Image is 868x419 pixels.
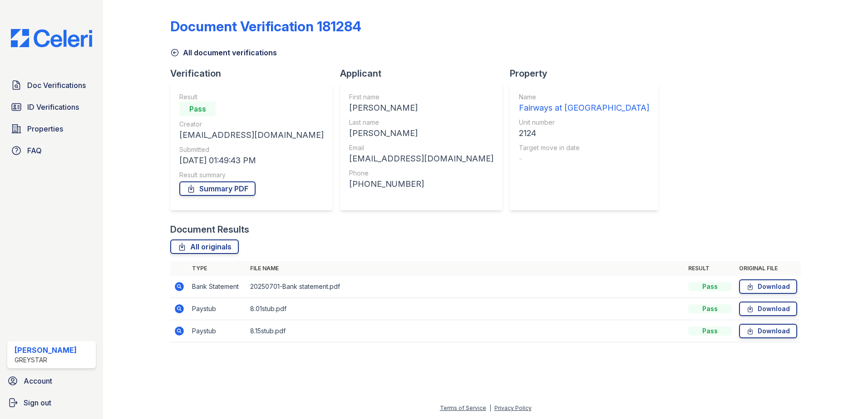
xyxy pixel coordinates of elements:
th: Result [685,261,735,276]
a: Download [739,279,797,294]
div: [EMAIL_ADDRESS][DOMAIN_NAME] [349,152,493,165]
div: Result summary [179,171,324,180]
a: Account [4,372,99,390]
td: Paystub [188,298,247,320]
a: Name Fairways at [GEOGRAPHIC_DATA] [519,93,649,114]
div: [PERSON_NAME] [349,127,493,140]
div: Document Results [170,223,249,236]
img: CE_Logo_Blue-a8612792a0a2168367f1c8372b55b34899dd931a85d93a1a3d3e32e68fde9ad4.png [4,29,99,47]
td: 20250701-Bank statement.pdf [247,276,685,298]
div: Pass [688,282,732,291]
td: Bank Statement [188,276,247,298]
div: Fairways at [GEOGRAPHIC_DATA] [519,102,649,114]
div: [DATE] 01:49:43 PM [179,154,324,167]
span: Sign out [24,397,51,408]
a: Summary PDF [179,181,256,196]
span: Doc Verifications [27,80,86,91]
div: Pass [688,326,732,336]
span: FAQ [27,145,42,156]
div: Property [510,67,666,80]
div: Verification [170,67,340,80]
div: Target move in date [519,143,649,152]
th: File name [247,261,685,276]
th: Original file [735,261,801,276]
div: [PHONE_NUMBER] [349,178,493,190]
td: 8.15stub.pdf [247,320,685,342]
div: [PERSON_NAME] [349,102,493,114]
iframe: chat widget [830,383,859,410]
a: All document verifications [170,47,277,58]
a: Sign out [4,394,99,412]
a: Download [739,302,797,316]
span: Properties [27,123,63,134]
div: 2124 [519,127,649,140]
div: Pass [688,304,732,313]
div: Greystar [15,356,77,365]
div: Email [349,143,493,152]
span: ID Verifications [27,102,79,112]
div: Pass [179,102,216,116]
a: Terms of Service [440,404,486,411]
span: Account [24,375,52,386]
div: Document Verification 181284 [170,18,361,34]
a: Doc Verifications [7,76,96,94]
a: ID Verifications [7,98,96,116]
a: Download [739,324,797,338]
div: Creator [179,120,324,129]
div: [PERSON_NAME] [15,345,77,356]
div: Name [519,93,649,102]
th: Type [188,261,247,276]
a: Privacy Policy [494,404,532,411]
div: Unit number [519,118,649,127]
div: Phone [349,169,493,178]
td: 8.01stub.pdf [247,298,685,320]
div: - [519,152,649,165]
div: [EMAIL_ADDRESS][DOMAIN_NAME] [179,129,324,141]
div: Result [179,93,324,102]
div: Submitted [179,145,324,154]
div: First name [349,93,493,102]
td: Paystub [188,320,247,342]
div: Applicant [340,67,510,80]
a: All originals [170,239,239,254]
div: Last name [349,118,493,127]
a: FAQ [7,141,96,160]
a: Properties [7,120,96,138]
div: | [489,404,491,411]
